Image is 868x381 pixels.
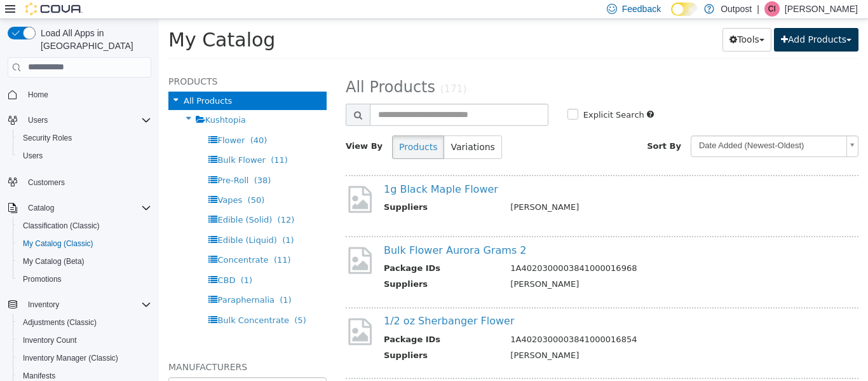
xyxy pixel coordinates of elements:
a: Home [23,87,53,102]
span: (11) [112,136,129,146]
th: Suppliers [225,259,342,275]
span: My Catalog [10,10,116,32]
span: (12) [119,196,136,205]
span: (40) [92,116,109,126]
span: Catalog [28,203,54,213]
td: 1A4020300003841000016968 [342,243,693,259]
td: 1A4020300003841000016854 [342,314,693,330]
span: Promotions [23,274,62,284]
span: Bulk Flower [58,136,106,146]
span: View By [187,122,224,132]
a: 1g Black Maple Flower [225,164,339,176]
a: Adjustments (Classic) [18,315,102,330]
span: Customers [23,174,151,190]
p: | [757,1,759,17]
span: Pre-Roll [58,156,90,166]
button: Home [3,85,156,104]
span: Users [28,115,48,125]
th: Suppliers [225,182,342,198]
span: Adjustments (Classic) [18,315,151,330]
img: missing-image.png [187,165,215,196]
span: Manifests [23,371,55,381]
span: (1) [121,276,132,286]
small: (171) [281,64,308,76]
a: Inventory Count [18,333,82,348]
button: Variations [285,116,342,140]
span: All Products [25,77,73,87]
button: Users [3,111,156,129]
a: My Catalog (Classic) [18,236,98,251]
span: Users [23,151,43,161]
td: [PERSON_NAME] [342,330,693,346]
input: Dark Mode [671,3,698,16]
button: Catalog [3,199,156,217]
span: (1) [123,216,135,226]
a: Customers [23,175,70,190]
span: Catalog [23,200,151,216]
span: Bulk Concentrate [58,296,130,306]
span: Flower [58,116,86,126]
a: Inventory Manager (Classic) [18,350,123,366]
span: Vapes [58,176,83,186]
span: My Catalog (Beta) [23,256,85,267]
button: Promotions [13,270,156,288]
th: Package IDs [225,314,342,330]
span: Paraphernalia [58,276,116,286]
button: Customers [3,172,156,191]
span: Users [23,113,151,128]
span: Home [23,87,151,102]
span: (38) [95,156,112,166]
td: [PERSON_NAME] [342,259,693,275]
span: Inventory Manager (Classic) [23,353,118,363]
button: Security Roles [13,129,156,147]
span: Classification (Classic) [23,221,100,231]
div: Cynthia Izon [764,1,780,17]
span: Security Roles [23,133,72,143]
button: My Catalog (Beta) [13,253,156,270]
span: Promotions [18,272,151,287]
span: Kushtopia [46,96,87,106]
button: Tools [564,9,613,32]
th: Package IDs [225,243,342,259]
span: Inventory [23,297,151,312]
button: Users [13,147,156,165]
p: [PERSON_NAME] [785,1,858,17]
span: Feedback [622,3,661,15]
a: Date Added (Newest-Oldest) [532,116,700,138]
span: Inventory Manager (Classic) [18,350,151,366]
a: Users [18,148,48,163]
span: My Catalog (Classic) [18,236,151,251]
span: (5) [135,296,147,306]
button: Adjustments (Classic) [13,314,156,331]
img: Cova [25,3,83,15]
button: Products [233,116,285,140]
button: My Catalog (Classic) [13,235,156,253]
span: Inventory Count [18,333,151,348]
span: Edible (Liquid) [58,216,118,226]
a: Bulk Flower Aurora Grams 2 [225,225,367,237]
span: Home [28,90,48,100]
span: Security Roles [18,130,151,146]
span: My Catalog (Beta) [18,254,151,269]
th: Suppliers [225,330,342,346]
button: Inventory Count [13,331,156,349]
span: CBD [58,256,76,266]
button: Inventory Manager (Classic) [13,349,156,367]
button: Add Products [615,9,700,32]
span: My Catalog (Classic) [23,239,93,249]
button: Catalog [23,200,59,216]
span: Adjustments (Classic) [23,317,97,328]
span: Concentrate [58,236,109,246]
span: Date Added (Newest-Oldest) [532,117,682,137]
img: missing-image.png [187,226,215,257]
span: Sort By [488,122,522,132]
span: (1) [82,256,93,266]
td: [PERSON_NAME] [342,182,693,198]
span: Dark Mode [671,16,672,17]
a: Promotions [18,272,67,287]
button: Inventory [23,297,64,312]
a: Security Roles [18,130,77,146]
span: All Products [187,59,276,77]
span: CI [768,1,776,17]
a: Classification (Classic) [18,218,105,233]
